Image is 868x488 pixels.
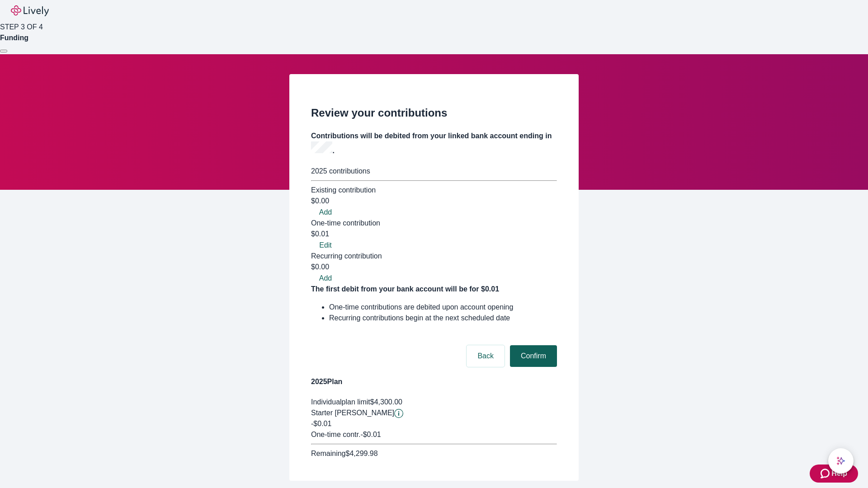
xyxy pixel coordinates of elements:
button: Confirm [510,345,557,367]
span: One-time contr. [311,431,360,438]
h4: Contributions will be debited from your linked bank account ending in . [311,131,557,156]
button: Edit [311,240,340,251]
img: Lively [11,5,49,16]
span: $4,299.98 [345,450,377,457]
span: Remaining [311,450,345,457]
span: Individual plan limit [311,398,370,406]
strong: The first debit from your bank account will be for $0.01 [311,285,499,293]
svg: Lively AI Assistant [836,456,845,465]
div: $0.00 [311,262,557,272]
div: Recurring contribution [311,251,557,262]
div: $0.00 [311,196,557,206]
li: Recurring contributions begin at the next scheduled date [329,313,557,324]
div: 2025 contributions [311,166,557,177]
div: Existing contribution [311,185,557,196]
button: Add [311,273,340,284]
span: - $0.01 [360,431,381,438]
div: $0.01 [311,229,557,239]
span: Starter [PERSON_NAME] [311,409,394,417]
svg: Zendesk support icon [821,468,831,479]
svg: Starter penny details [394,409,403,418]
h4: 2025 Plan [311,376,557,387]
div: One-time contribution [311,218,557,229]
button: Lively will contribute $0.01 to establish your account [394,409,403,418]
span: $4,300.00 [370,398,402,406]
button: Add [311,207,340,218]
button: Back [467,345,505,367]
span: Help [831,468,847,479]
li: One-time contributions are debited upon account opening [329,302,557,313]
span: -$0.01 [311,420,331,427]
h2: Review your contributions [311,105,557,121]
button: chat [828,448,854,474]
button: Zendesk support iconHelp [810,465,858,483]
